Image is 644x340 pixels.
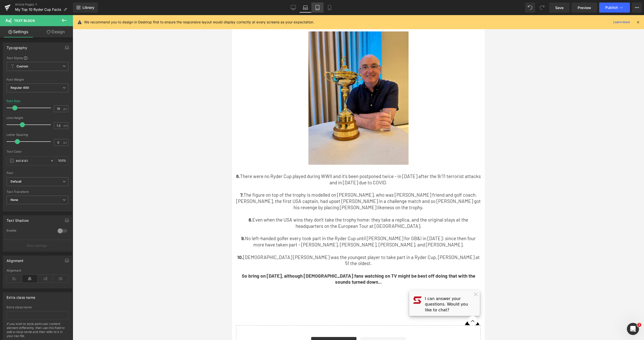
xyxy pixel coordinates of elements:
div: Letter Spacing [7,133,68,137]
span: Publish [605,6,618,10]
button: Publish [599,3,630,13]
strong: 7. [8,177,12,183]
div: Font [7,171,68,175]
b: None [11,198,18,202]
strong: 9. [9,220,13,226]
strong: 6. [4,158,8,164]
p: [DEMOGRAPHIC_DATA] [PERSON_NAME] was the youngest player to take part in a Ryder Cup, [PERSON_NAM... [4,239,249,251]
p: The figure on top of the trophy is modelled on [PERSON_NAME], who was [PERSON_NAME] friend and go... [4,177,249,195]
a: Learn more [611,19,632,25]
span: Library [83,5,94,10]
button: More settings [3,240,72,251]
p: We recommend you to design in Desktop first to ensure the responsive layout would display correct... [84,19,314,25]
p: Even when the USA wins they don't take the trophy home: they take a replica, and the original sta... [4,202,249,214]
button: More [632,3,642,13]
a: Laptop [299,3,311,13]
input: Color [16,158,48,163]
p: More settings [27,243,47,248]
span: em [63,124,68,127]
div: Extra class name [7,306,68,309]
span: 1 [637,323,641,327]
span: px [63,141,68,144]
a: Desktop [287,3,299,13]
div: % [56,156,68,165]
i: Default [11,180,21,184]
div: Line Height [7,116,68,120]
a: Design [37,26,74,37]
p: There were no Ryder Cup played during WWII and it's been postponed twice - in [DATE] after the 9/... [4,158,249,171]
div: Text Shadow [7,216,29,223]
a: Article Pages [15,3,73,7]
a: Explore Blocks [79,322,125,332]
a: New Library [73,3,98,13]
div: Text Transform [7,190,68,194]
button: Redo [537,3,547,13]
a: Tablet [311,3,324,13]
button: Undo [525,3,535,13]
div: Text Styles [7,56,68,60]
span: Text Block [14,19,35,23]
div: Typography [7,43,27,50]
div: Font Weight [7,78,68,81]
a: Mobile [324,3,336,13]
div: Font Size [7,99,20,103]
a: Preview [572,3,597,13]
span: Preview [578,5,591,10]
span: px [63,107,68,110]
b: Custom [17,64,28,69]
strong: 10. [5,239,11,245]
b: So bring on [DATE], although [DEMOGRAPHIC_DATA] fans watching on TV might be best off doing that ... [10,258,243,270]
a: Add Single Section [129,322,174,332]
span: Save [555,5,563,10]
iframe: Intercom live chat [627,323,639,335]
div: Text Color [7,150,68,153]
div: Enable [7,229,53,234]
span: My Top 10 Ryder Cup Facts [15,8,61,12]
div: Extra class name [7,292,35,300]
strong: 8. [17,202,20,207]
div: Alignment [7,256,24,263]
div: Alignment [7,269,68,272]
b: Regular 400 [11,86,29,90]
p: No left-handed golfer every took part in the Ryder Cup until [PERSON_NAME] for GB&I in [DATE]: si... [4,220,249,233]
